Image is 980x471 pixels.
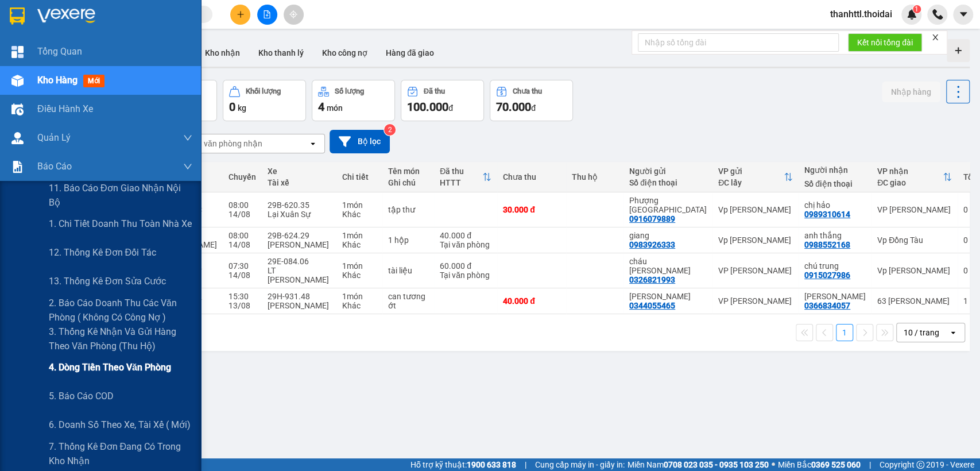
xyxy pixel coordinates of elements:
span: đ [531,103,536,113]
div: 10 / trang [904,327,939,338]
span: Tổng Quan [37,44,82,59]
div: Vp [PERSON_NAME] [877,266,952,275]
div: tập thư [388,205,428,214]
div: 29H-931.48 [268,292,331,301]
div: giang [629,231,707,240]
div: Tài xế [268,178,331,187]
button: Khối lượng0kg [223,80,306,121]
span: Cung cấp máy in - giấy in: [535,458,625,471]
span: mới [83,75,104,87]
span: 11. Báo cáo đơn giao nhận nội bộ [49,181,192,210]
span: Kho hàng [37,75,78,86]
span: 13. Thống kê đơn sửa cước [49,274,166,288]
div: Khác [342,240,377,249]
span: down [183,133,192,142]
span: 4. Dòng tiền theo văn phòng [49,360,171,375]
input: Nhập số tổng đài [638,33,839,52]
div: Vp [PERSON_NAME] [718,235,793,245]
div: chú trung [804,261,866,271]
button: plus [230,5,250,25]
div: 0915027986 [804,271,850,280]
div: VP gửi [718,167,784,176]
svg: open [308,139,317,148]
img: dashboard-icon [11,46,24,58]
span: 0 [229,100,235,114]
div: 0989310614 [804,210,850,219]
button: Hàng đã giao [377,39,443,67]
button: Kho công nợ [313,39,377,67]
div: 1 món [342,231,377,240]
button: aim [284,5,304,25]
div: Khác [342,301,377,310]
span: file-add [263,10,271,18]
div: Chưa thu [503,172,560,182]
img: warehouse-icon [11,132,24,144]
div: Tại văn phòng [440,240,491,249]
div: [PERSON_NAME] [268,301,331,310]
strong: CÔNG TY TNHH DỊCH VỤ DU LỊCH THỜI ĐẠI [10,9,103,47]
div: Khác [342,271,377,280]
div: 0344055465 [629,301,675,310]
div: VP [PERSON_NAME] [718,296,793,306]
div: Số điện thoại [629,178,707,187]
button: file-add [257,5,277,25]
span: 5. Báo cáo COD [49,389,114,403]
sup: 1 [913,5,921,13]
div: Số lượng [335,87,364,95]
div: Chưa thu [513,87,542,95]
span: down [183,162,192,171]
div: Vp Đồng Tàu [877,235,952,245]
span: đ [448,103,453,113]
span: 1 [915,5,919,13]
div: 08:00 [228,200,256,210]
span: Điều hành xe [37,102,93,116]
span: Quản Lý [37,130,71,145]
div: tài liệu [388,266,428,275]
div: LT [PERSON_NAME] [268,266,331,284]
span: Miền Nam [627,458,769,471]
div: 1 hộp [388,235,428,245]
span: close [931,33,939,41]
div: Phượng hà nam [629,196,707,214]
strong: 1900 633 818 [467,460,516,469]
div: Vp [PERSON_NAME] [718,205,793,214]
div: 63 [PERSON_NAME] [877,296,952,306]
div: ĐC lấy [718,178,784,187]
div: Người nhận [804,165,866,175]
div: Đã thu [440,167,482,176]
div: 40.000 đ [440,231,491,240]
div: Người gửi [629,167,707,176]
span: ⚪️ [772,462,775,467]
div: 0988552168 [804,240,850,249]
button: Đã thu100.000đ [401,80,484,121]
span: món [327,103,343,113]
div: 29B-624.29 [268,231,331,240]
span: plus [237,10,245,18]
span: Miền Bắc [778,458,861,471]
div: Chuyến [228,172,256,182]
span: Báo cáo [37,159,72,173]
img: logo-vxr [10,7,25,25]
div: cháu sen [629,257,707,275]
div: ngô thành long [629,292,707,301]
div: 1 món [342,200,377,210]
div: VP [PERSON_NAME] [877,205,952,214]
strong: 0369 525 060 [811,460,861,469]
img: icon-new-feature [907,9,917,20]
span: 2. Báo cáo doanh thu các văn phòng ( không có công nợ ) [49,296,192,325]
span: 12. Thống kê đơn đối tác [49,245,156,260]
span: | [869,458,871,471]
span: | [525,458,526,471]
div: Khối lượng [246,87,281,95]
th: Toggle SortBy [434,162,497,192]
div: 13/08 [228,301,256,310]
div: 0366834057 [804,301,850,310]
span: Kết nối tổng đài [857,36,913,49]
sup: 2 [384,124,396,136]
th: Toggle SortBy [712,162,799,192]
div: Ghi chú [388,178,428,187]
div: can tương ớt [388,292,428,310]
span: Hỗ trợ kỹ thuật: [410,458,516,471]
div: [PERSON_NAME] [268,240,331,249]
div: 40.000 đ [503,296,560,306]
